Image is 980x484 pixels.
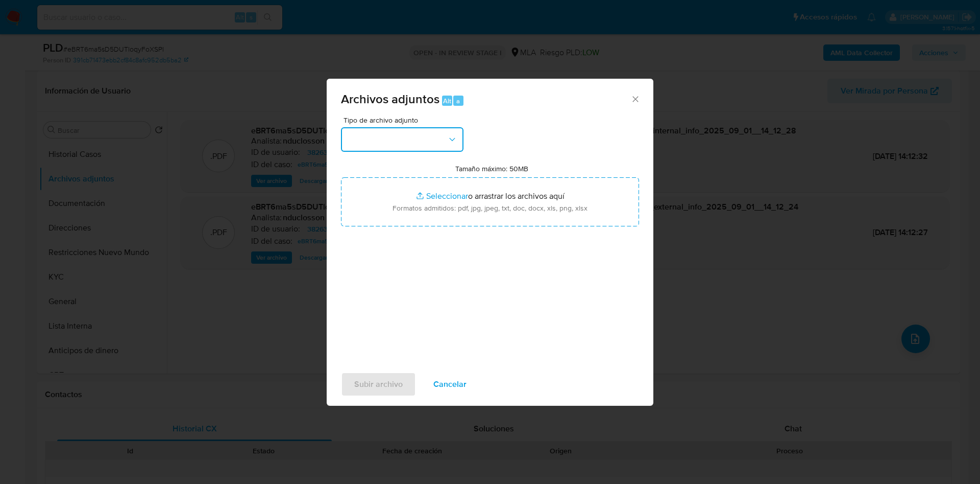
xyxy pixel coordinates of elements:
span: Archivos adjuntos [341,90,439,108]
span: Tipo de archivo adjunto [344,117,466,124]
button: Cancelar [420,372,480,397]
span: Alt [443,96,451,106]
button: Cerrar [630,94,640,103]
label: Tamaño máximo: 50MB [455,164,528,173]
span: Cancelar [433,373,467,396]
span: a [456,96,460,106]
